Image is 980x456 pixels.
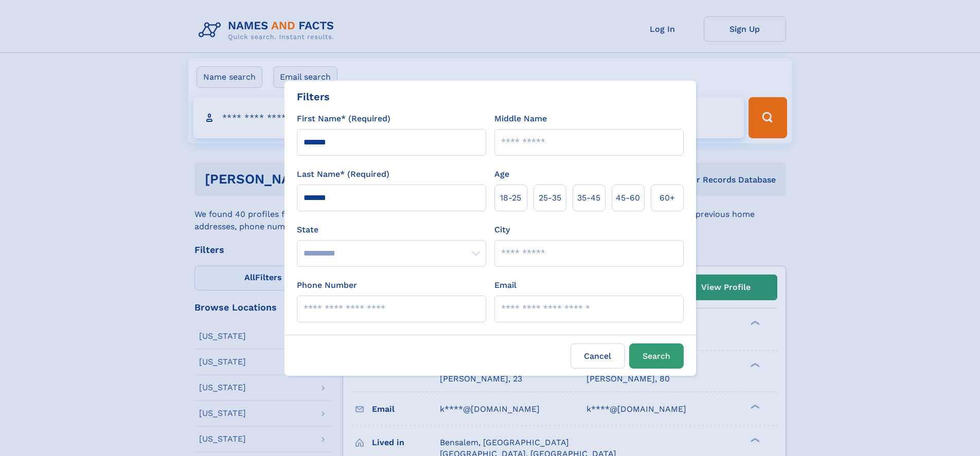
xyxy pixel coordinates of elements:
[539,192,561,204] span: 25‑35
[494,113,547,125] label: Middle Name
[494,224,510,236] label: City
[494,168,509,180] label: Age
[500,192,521,204] span: 18‑25
[571,343,625,369] label: Cancel
[629,343,684,369] button: Search
[297,113,390,125] label: First Name* (Required)
[577,192,600,204] span: 35‑45
[660,192,675,204] span: 60+
[494,279,516,291] label: Email
[297,89,330,104] div: Filters
[297,224,486,236] label: State
[297,168,389,180] label: Last Name* (Required)
[297,279,357,291] label: Phone Number
[616,192,640,204] span: 45‑60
